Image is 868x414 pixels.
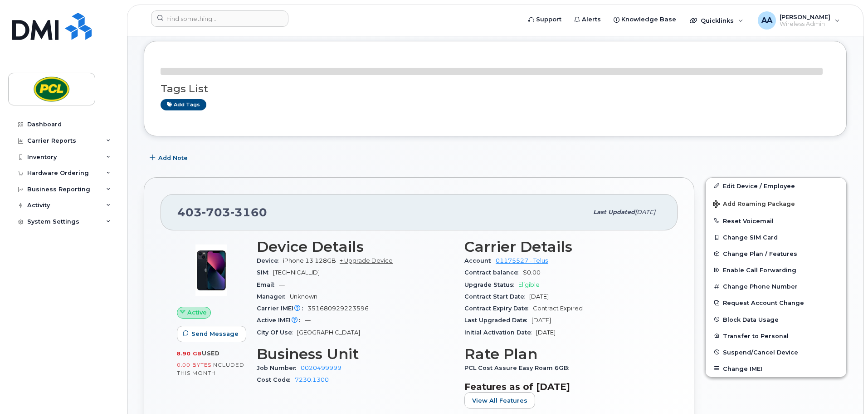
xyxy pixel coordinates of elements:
[161,83,830,95] h3: Tags List
[297,329,360,336] span: [GEOGRAPHIC_DATA]
[340,257,393,264] a: + Upgrade Device
[464,269,523,276] span: Contract balance
[257,293,290,300] span: Manager
[723,267,796,274] span: Enable Call Forwarding
[464,364,573,371] span: PCL Cost Assure Easy Roam 6GB
[177,350,202,357] span: 8.90 GB
[780,20,830,28] span: Wireless Admin
[177,205,267,219] span: 403
[279,281,285,288] span: —
[257,329,297,336] span: City Of Use
[230,205,267,219] span: 3160
[187,308,207,317] span: Active
[532,317,551,324] span: [DATE]
[464,329,536,336] span: Initial Activation Date
[464,305,533,312] span: Contract Expiry Date
[305,317,311,324] span: —
[706,178,846,194] a: Edit Device / Employee
[529,293,549,300] span: [DATE]
[706,229,846,245] button: Change SIM Card
[713,200,795,209] span: Add Roaming Package
[723,250,797,257] span: Change Plan / Features
[177,326,246,342] button: Send Message
[257,281,279,288] span: Email
[522,10,568,29] a: Support
[593,209,635,215] span: Last updated
[257,239,454,255] h3: Device Details
[464,392,535,409] button: View All Features
[706,213,846,229] button: Reset Voicemail
[706,245,846,262] button: Change Plan / Features
[464,239,661,255] h3: Carrier Details
[307,305,369,312] span: 351680929223596
[780,13,830,20] span: [PERSON_NAME]
[151,10,288,27] input: Find something...
[518,281,540,288] span: Eligible
[257,317,305,324] span: Active IMEI
[464,293,529,300] span: Contract Start Date
[295,376,329,383] a: 7230.1300
[257,305,307,312] span: Carrier IMEI
[706,344,846,360] button: Suspend/Cancel Device
[464,381,661,392] h3: Features as of [DATE]
[723,349,798,355] span: Suspend/Cancel Device
[523,269,541,276] span: $0.00
[706,360,846,377] button: Change IMEI
[158,154,188,162] span: Add Note
[257,269,273,276] span: SIM
[464,257,496,264] span: Account
[290,293,317,300] span: Unknown
[464,346,661,362] h3: Rate Plan
[533,305,583,312] span: Contract Expired
[202,205,230,219] span: 703
[568,10,607,29] a: Alerts
[751,11,846,30] div: Arslan Ahsan
[177,361,244,376] span: included this month
[536,329,556,336] span: [DATE]
[283,257,336,264] span: iPhone 13 128GB
[683,11,750,30] div: Quicklinks
[257,376,295,383] span: Cost Code
[464,317,532,324] span: Last Upgraded Date
[635,209,655,215] span: [DATE]
[301,364,341,371] a: 0020499999
[706,311,846,328] button: Block Data Usage
[273,269,320,276] span: [TECHNICAL_ID]
[701,17,734,24] span: Quicklinks
[144,150,195,166] button: Add Note
[257,257,283,264] span: Device
[621,15,676,24] span: Knowledge Base
[536,15,561,24] span: Support
[607,10,683,29] a: Knowledge Base
[472,396,527,405] span: View All Features
[202,350,220,357] span: used
[161,99,206,110] a: Add tags
[464,281,518,288] span: Upgrade Status
[257,364,301,371] span: Job Number
[706,278,846,294] button: Change Phone Number
[496,257,548,264] a: 01175527 - Telus
[706,294,846,311] button: Request Account Change
[191,329,239,338] span: Send Message
[761,15,772,26] span: AA
[582,15,601,24] span: Alerts
[177,362,211,368] span: 0.00 Bytes
[706,328,846,344] button: Transfer to Personal
[184,243,239,298] img: image20231002-4137094-11ngalm.jpeg
[706,194,846,213] button: Add Roaming Package
[257,346,454,362] h3: Business Unit
[706,262,846,278] button: Enable Call Forwarding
